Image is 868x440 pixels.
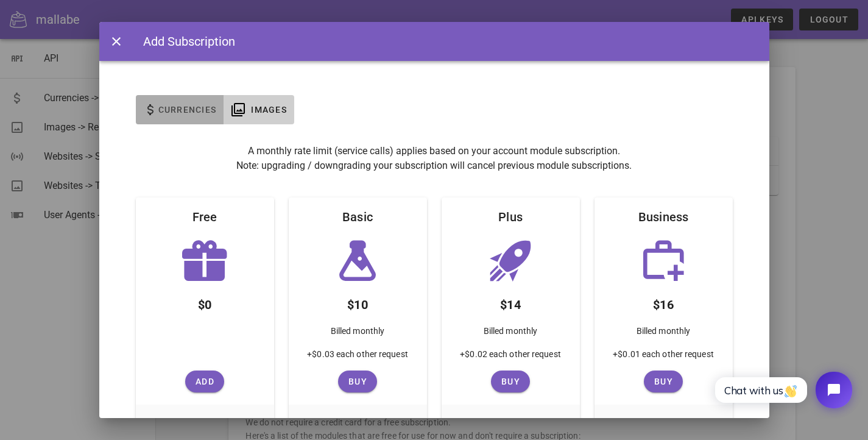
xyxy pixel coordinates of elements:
[136,95,224,124] button: Currencies
[224,95,294,124] button: Images
[489,197,532,236] div: Plus
[338,371,377,392] button: Buy
[629,197,699,236] div: Business
[250,105,287,115] span: Images
[702,361,863,419] iframe: Tidio Chat
[131,32,235,51] div: Add Subscription
[627,319,700,347] div: Billed monthly
[183,197,227,236] div: Free
[490,285,531,319] div: $14
[337,285,378,319] div: $10
[643,285,683,319] div: $16
[343,377,372,386] span: Buy
[450,347,571,371] div: +$0.02 each other request
[185,371,224,392] button: Add
[496,377,525,386] span: Buy
[136,144,733,173] p: A monthly rate limit (service calls) applies based on your account module subscription. Note: upg...
[188,285,222,319] div: $0
[644,371,683,392] button: Buy
[491,371,530,392] button: Buy
[297,347,418,371] div: +$0.03 each other request
[321,319,394,347] div: Billed monthly
[603,347,724,371] div: +$0.01 each other request
[333,197,383,236] div: Basic
[474,319,547,347] div: Billed monthly
[158,105,217,115] span: Currencies
[190,377,219,386] span: Add
[649,377,678,386] span: Buy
